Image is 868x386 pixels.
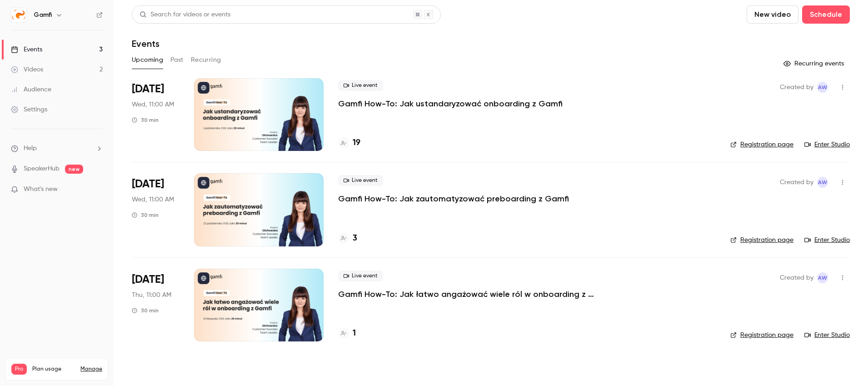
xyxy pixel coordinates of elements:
span: Wed, 11:00 AM [132,100,174,109]
button: Recurring events [779,56,850,71]
div: Audience [11,85,51,94]
a: Gamfi How-To: Jak łatwo angażować wiele ról w onboarding z Gamfi [338,289,611,300]
div: Settings [11,105,47,114]
span: Help [24,144,37,153]
a: Gamfi How-To: Jak ustandaryzować onboarding z Gamfi [338,98,563,109]
span: Plan usage [32,366,75,373]
button: Upcoming [132,53,163,67]
span: Thu, 11:00 AM [132,291,171,300]
h4: 1 [353,327,356,340]
button: Schedule [802,5,850,24]
h6: Gamfi [34,10,52,20]
span: new [65,165,83,174]
li: help-dropdown-opener [11,144,103,153]
span: Wed, 11:00 AM [132,195,174,204]
button: Past [170,53,184,67]
div: 30 min [132,116,159,124]
a: 1 [338,327,356,340]
a: 3 [338,232,357,245]
a: Registration page [730,140,793,149]
span: [DATE] [132,177,164,191]
span: AW [818,82,827,93]
div: Oct 22 Wed, 11:00 AM (Europe/Warsaw) [132,173,180,246]
span: Anita Wojtaś-Jakubowska [817,272,828,283]
button: Recurring [191,53,221,67]
img: Gamfi [11,8,26,22]
span: Created by [780,82,813,93]
a: Manage [80,366,102,373]
a: SpeakerHub [24,164,60,174]
div: Nov 13 Thu, 11:00 AM (Europe/Warsaw) [132,269,180,341]
span: AW [818,177,827,188]
span: AW [818,272,827,283]
a: Registration page [730,236,793,245]
a: Enter Studio [804,140,850,149]
span: [DATE] [132,82,164,96]
div: 30 min [132,307,159,314]
span: Live event [338,80,383,91]
span: Anita Wojtaś-Jakubowska [817,177,828,188]
button: New video [747,5,798,24]
span: Live event [338,175,383,186]
span: What's new [24,185,58,194]
a: Enter Studio [804,331,850,340]
a: 19 [338,137,360,149]
div: Videos [11,65,43,74]
span: Anita Wojtaś-Jakubowska [817,82,828,93]
div: 30 min [132,211,159,219]
h1: Events [132,38,160,49]
span: [DATE] [132,272,164,287]
span: Pro [11,364,27,375]
div: Oct 1 Wed, 11:00 AM (Europe/Warsaw) [132,78,180,151]
div: Search for videos or events [140,10,230,20]
span: Created by [780,272,813,283]
a: Enter Studio [804,236,850,245]
h4: 3 [353,232,357,245]
span: Live event [338,271,383,281]
span: Created by [780,177,813,188]
a: Registration page [730,331,793,340]
div: Events [11,45,42,54]
iframe: Noticeable Trigger [92,185,103,194]
a: Gamfi How-To: Jak zautomatyzować preboarding z Gamfi [338,193,569,204]
h4: 19 [353,137,360,149]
